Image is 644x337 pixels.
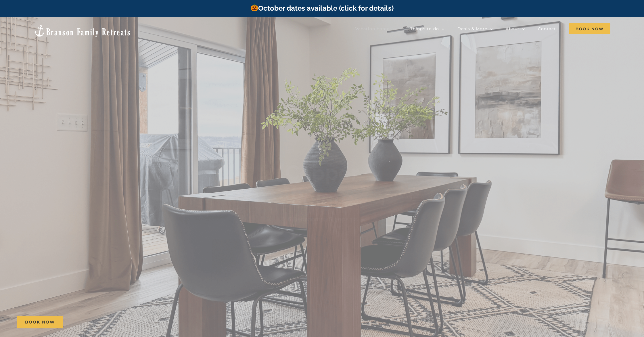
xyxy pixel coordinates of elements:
span: About [506,27,520,31]
span: Contact [538,27,556,31]
img: Branson Family Retreats Logo [34,24,131,37]
nav: Main Menu [355,23,610,35]
span: Vacation homes [355,27,392,31]
img: 🎃 [251,4,258,11]
b: Copper Pointe [285,160,359,210]
h3: 6 Bedrooms | Sleeps 12 [287,215,357,223]
span: Deals & More [457,27,487,31]
span: Book Now [25,320,55,325]
a: Book Now [17,316,63,328]
a: October dates available (click for details) [250,4,394,12]
a: Contact [538,23,556,35]
span: Things to do [410,27,439,31]
a: Deals & More [457,23,493,35]
a: About [506,23,525,35]
a: Vacation homes [355,23,397,35]
span: Book Now [569,23,610,34]
a: Things to do [410,23,444,35]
